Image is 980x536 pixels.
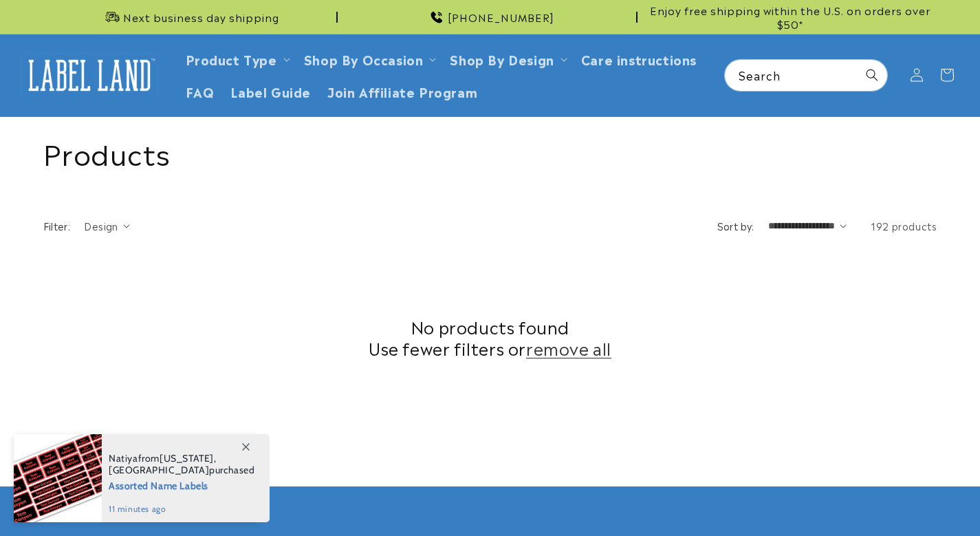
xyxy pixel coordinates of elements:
span: FAQ [186,83,215,99]
span: 11 minutes ago [109,503,255,515]
summary: Product Type [177,43,296,75]
span: Label Guide [230,83,311,99]
a: Care instructions [573,43,705,75]
h1: Products [43,134,937,170]
span: Join Affiliate Program [327,83,477,99]
a: Product Type [186,50,277,68]
a: Label Land [16,49,164,102]
span: from , purchased [109,453,255,476]
span: [US_STATE] [160,452,214,464]
h2: Filter: [43,219,71,233]
summary: Shop By Design [442,43,572,75]
span: Next business day shipping [123,10,279,24]
a: remove all [526,337,611,358]
summary: Design (0 selected) [84,219,130,233]
img: Label Land [21,54,158,96]
a: Shop By Design [450,50,554,68]
summary: Shop By Occasion [296,43,442,75]
span: [GEOGRAPHIC_DATA] [109,464,209,476]
span: Assorted Name Labels [109,476,255,493]
a: Join Affiliate Program [319,75,486,107]
span: Natiya [109,452,138,464]
span: 192 products [871,219,937,233]
span: Enjoy free shipping within the U.S. on orders over $50* [643,3,937,30]
a: Label Guide [222,75,319,107]
span: Shop By Occasion [304,51,424,67]
button: Search [857,60,887,90]
label: Sort by: [717,219,754,233]
a: FAQ [177,75,223,107]
span: Care instructions [581,51,697,67]
h2: No products found Use fewer filters or [43,316,937,358]
iframe: Gorgias Floating Chat [691,471,966,522]
span: [PHONE_NUMBER] [448,10,554,24]
span: Design [84,219,118,233]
